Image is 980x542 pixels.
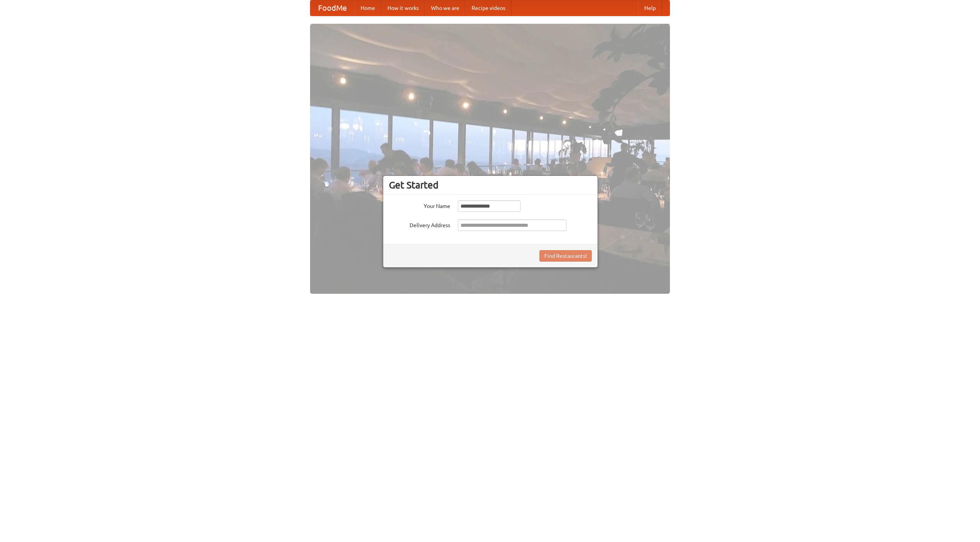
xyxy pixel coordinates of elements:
a: How it works [381,0,425,16]
label: Your Name [389,200,450,210]
a: Who we are [425,0,465,16]
h3: Get Started [389,179,592,191]
label: Delivery Address [389,219,450,229]
button: Find Restaurants! [539,250,592,262]
a: Home [354,0,381,16]
a: Recipe videos [465,0,511,16]
a: FoodMe [310,0,354,16]
a: Help [638,0,662,16]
